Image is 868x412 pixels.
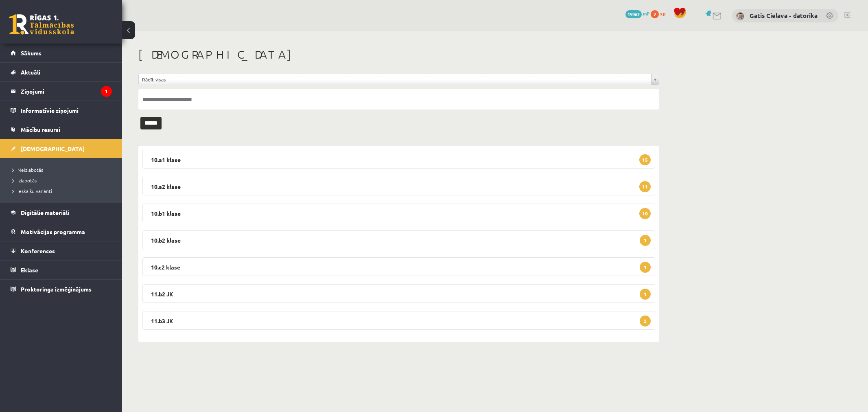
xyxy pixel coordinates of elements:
a: Izlabotās [12,177,114,184]
span: Neizlabotās [12,167,43,173]
a: Motivācijas programma [11,222,112,241]
span: Digitālie materiāli [21,209,69,216]
legend: Ziņojumi [21,82,112,101]
a: 2 xp [651,10,669,17]
img: Gatis Cielava - datorika [736,12,744,20]
span: 1 [640,235,651,246]
a: 15962 mP [625,10,649,17]
span: Proktoringa izmēģinājums [21,285,92,293]
legend: 11.b2 JK [142,284,655,303]
i: 1 [101,86,112,97]
span: 1 [640,289,651,300]
legend: 10.c2 klase [142,257,655,276]
a: Gatis Cielava - datorika [750,11,818,20]
span: 1 [640,262,651,273]
a: Eklase [11,261,112,279]
span: Ieskaišu varianti [12,188,52,194]
span: Rādīt visas [142,74,648,85]
span: [DEMOGRAPHIC_DATA] [21,145,85,152]
a: Rādīt visas [139,74,659,85]
a: Ieskaišu varianti [12,187,114,195]
a: Neizlabotās [12,166,114,173]
span: Mācību resursi [21,126,60,133]
span: 10 [639,208,651,219]
span: 2 [651,10,659,18]
span: Motivācijas programma [21,228,85,235]
a: Aktuāli [11,63,112,81]
span: mP [643,10,649,17]
a: Proktoringa izmēģinājums [11,280,112,298]
a: Digitālie materiāli [11,203,112,222]
legend: 10.a1 klase [142,150,655,169]
a: Informatīvie ziņojumi [11,101,112,120]
a: Mācību resursi [11,120,112,139]
legend: 11.b3 JK [142,311,655,330]
legend: Informatīvie ziņojumi [21,101,112,120]
a: [DEMOGRAPHIC_DATA] [11,139,112,158]
span: Aktuāli [21,68,40,76]
a: Sākums [11,44,112,62]
a: Konferences [11,241,112,260]
span: Izlabotās [12,177,37,184]
span: xp [660,10,665,17]
legend: 10.b2 klase [142,230,655,249]
span: Sākums [21,49,42,57]
span: 11 [639,181,651,192]
span: 15962 [625,10,642,18]
a: Ziņojumi1 [11,82,112,101]
span: Eklase [21,266,38,274]
h1: [DEMOGRAPHIC_DATA] [138,48,659,61]
span: 15 [639,154,651,165]
legend: 10.a2 klase [142,177,655,195]
span: Konferences [21,247,55,254]
span: 2 [640,316,651,327]
legend: 10.b1 klase [142,204,655,222]
a: Rīgas 1. Tālmācības vidusskola [9,14,74,35]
